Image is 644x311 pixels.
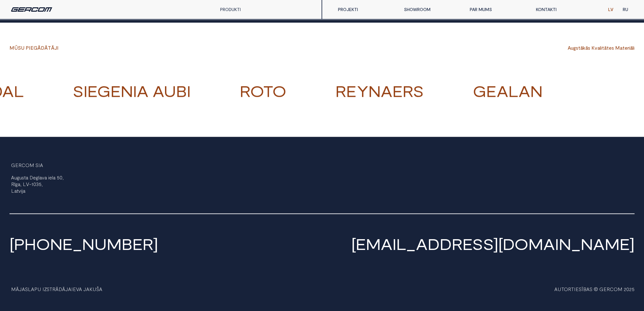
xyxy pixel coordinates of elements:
[10,45,14,51] span: M
[220,7,241,12] a: PRODUKTI
[62,175,64,180] span: ,
[23,181,26,187] span: L
[542,82,591,100] strong: VVVV
[11,188,14,194] span: L
[18,188,21,194] span: v
[22,162,25,168] span: C
[351,235,634,253] a: [EMAIL_ADDRESS][DOMAIN_NAME]
[14,188,17,194] span: a
[53,175,55,180] span: a
[36,175,38,180] span: g
[24,82,73,100] strong: VVVV
[603,3,618,16] a: LV
[10,286,136,311] div: MĀJASLAPU IZSTRĀDĀJA
[625,45,628,51] span: e
[620,45,622,51] span: a
[11,181,14,187] span: R
[333,3,399,16] a: PROJEKTI
[600,45,601,51] span: l
[17,188,18,194] span: t
[30,45,34,51] span: E
[571,45,573,51] span: u
[41,181,43,187] span: ,
[578,45,580,51] span: t
[15,181,18,187] span: g
[54,45,57,51] span: J
[29,175,33,180] span: D
[33,181,36,187] span: 0
[48,45,51,51] span: T
[591,45,595,51] span: K
[18,45,21,51] span: S
[531,3,597,16] a: KONTAKTI
[31,181,33,187] span: 1
[612,45,614,51] span: s
[60,175,62,180] span: 0
[622,45,625,51] span: t
[628,45,629,51] span: r
[48,175,49,180] span: i
[57,45,59,51] span: I
[26,45,29,51] span: P
[607,45,609,51] span: t
[40,162,43,168] span: A
[17,175,19,180] span: g
[29,181,31,187] span: -
[634,45,634,51] span: i
[34,45,37,51] span: G
[588,45,590,51] span: s
[24,175,26,180] span: t
[39,175,42,180] span: a
[601,45,602,51] span: i
[26,175,28,180] span: a
[25,162,29,168] span: O
[633,45,634,51] span: l
[37,45,41,51] span: Ā
[20,181,22,187] span: ,
[18,162,22,168] span: R
[29,45,30,51] span: I
[609,45,612,51] span: e
[19,175,22,180] span: u
[583,45,585,51] span: k
[29,162,34,168] span: M
[44,45,48,51] span: Ā
[38,162,40,168] span: I
[604,45,607,51] span: ā
[49,175,52,180] span: e
[52,175,53,180] span: l
[21,188,22,194] span: i
[573,45,576,51] span: g
[21,45,24,51] span: U
[602,45,604,51] span: t
[38,175,39,180] span: l
[22,188,23,194] span: j
[39,181,41,187] span: 5
[57,175,60,180] span: 5
[585,45,588,51] span: ā
[23,188,25,194] span: a
[554,286,634,311] div: AUTORTIESĪBAS © GERCOM 2025
[597,45,600,51] span: a
[399,3,465,16] a: SHOWROOM
[191,82,240,100] strong: VVVV
[424,82,473,100] strong: VVVV
[14,45,18,51] span: Ū
[595,45,597,51] span: v
[44,175,47,180] span: a
[33,175,36,180] span: e
[41,45,44,51] span: D
[465,3,531,16] a: PAR MUMS
[15,162,18,168] span: E
[42,175,44,180] span: v
[630,45,633,51] span: ā
[35,162,38,168] span: S
[10,235,158,253] a: [PHONE_NUMBER]
[26,181,29,187] span: V
[580,45,583,51] span: ā
[14,175,17,180] span: u
[36,181,39,187] span: 3
[71,286,102,292] a: IEVA JAKUŠA
[568,45,571,51] span: A
[14,181,15,187] span: ī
